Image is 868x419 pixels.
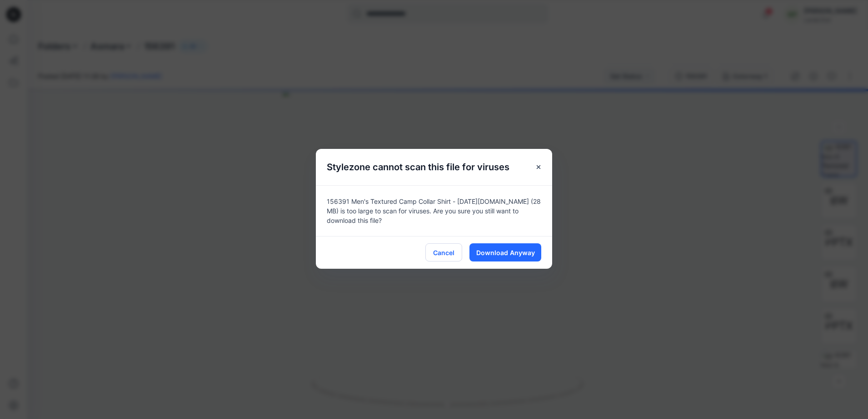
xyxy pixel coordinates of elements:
[316,185,552,236] div: 156391 Men's Textured Camp Collar Shirt - [DATE][DOMAIN_NAME] (28 MB) is too large to scan for vi...
[433,248,454,257] span: Cancel
[476,248,535,257] span: Download Anyway
[469,243,541,261] button: Download Anyway
[530,159,547,175] button: Close
[316,149,520,185] h5: Stylezone cannot scan this file for viruses
[425,243,462,261] button: Cancel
